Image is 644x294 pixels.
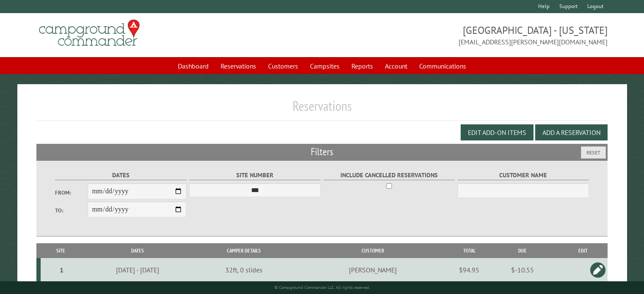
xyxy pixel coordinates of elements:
button: Add a Reservation [535,124,608,140]
td: [PERSON_NAME] [293,258,452,282]
th: Camper Details [194,243,293,258]
th: Due [486,243,559,258]
img: Campground Commander [36,16,142,49]
th: Site [41,243,81,258]
label: Include Cancelled Reservations [323,170,455,180]
a: Customers [263,58,303,74]
a: Reports [346,58,378,74]
td: $94.95 [452,258,486,282]
th: Customer [293,243,452,258]
div: 1 [44,266,79,274]
h2: Filters [36,144,608,160]
a: Reservations [216,58,261,74]
td: $-10.55 [486,258,559,282]
label: Dates [55,170,187,180]
label: From: [55,189,88,197]
th: Edit [559,243,608,258]
a: Campsites [305,58,345,74]
span: [GEOGRAPHIC_DATA] - [US_STATE] [EMAIL_ADDRESS][PERSON_NAME][DOMAIN_NAME] [322,23,608,47]
button: Reset [581,146,606,159]
small: © Campground Commander LLC. All rights reserved. [274,285,370,290]
td: 32ft, 0 slides [194,258,293,282]
label: To: [55,206,88,214]
a: Dashboard [173,58,214,74]
th: Dates [81,243,195,258]
button: Edit Add-on Items [461,124,533,140]
label: Site Number [189,170,321,180]
a: Account [380,58,412,74]
div: [DATE] - [DATE] [82,266,193,274]
h1: Reservations [36,98,608,121]
a: Communications [414,58,471,74]
label: Customer Name [458,170,589,180]
th: Total [452,243,486,258]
